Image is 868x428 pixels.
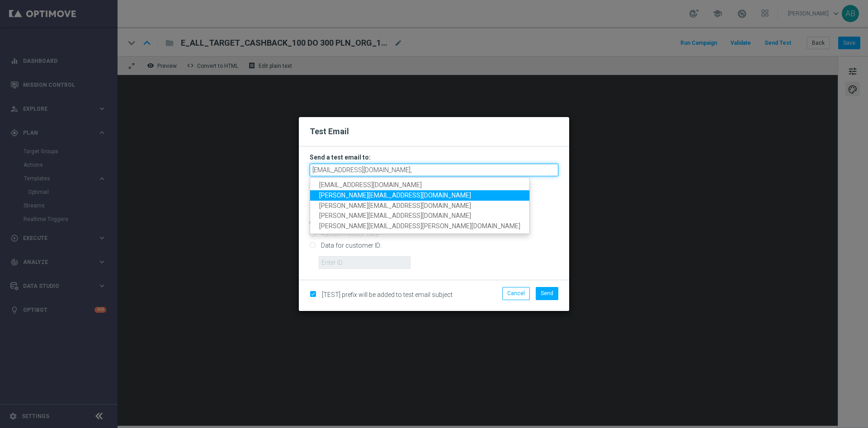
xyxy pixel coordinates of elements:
a: [EMAIL_ADDRESS][DOMAIN_NAME] [310,180,529,190]
span: [PERSON_NAME][EMAIL_ADDRESS][PERSON_NAME][DOMAIN_NAME] [319,223,520,230]
h2: Test Email [310,126,558,137]
a: [PERSON_NAME][EMAIL_ADDRESS][DOMAIN_NAME] [310,190,529,201]
input: Enter ID [319,256,410,269]
a: [PERSON_NAME][EMAIL_ADDRESS][PERSON_NAME][DOMAIN_NAME] [310,221,529,232]
span: [PERSON_NAME][EMAIL_ADDRESS][DOMAIN_NAME] [319,192,471,199]
span: [PERSON_NAME][EMAIL_ADDRESS][DOMAIN_NAME] [319,202,471,209]
button: Cancel [502,287,530,300]
span: [TEST] prefix will be added to test email subject [322,291,453,298]
h3: Send a test email to: [310,153,558,161]
span: [PERSON_NAME][EMAIL_ADDRESS][DOMAIN_NAME] [319,212,471,220]
a: [PERSON_NAME][EMAIL_ADDRESS][DOMAIN_NAME] [310,201,529,211]
span: Send [541,290,553,296]
button: Send [536,287,558,300]
span: [EMAIL_ADDRESS][DOMAIN_NAME] [319,181,422,188]
a: [PERSON_NAME][EMAIL_ADDRESS][DOMAIN_NAME] [310,211,529,221]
